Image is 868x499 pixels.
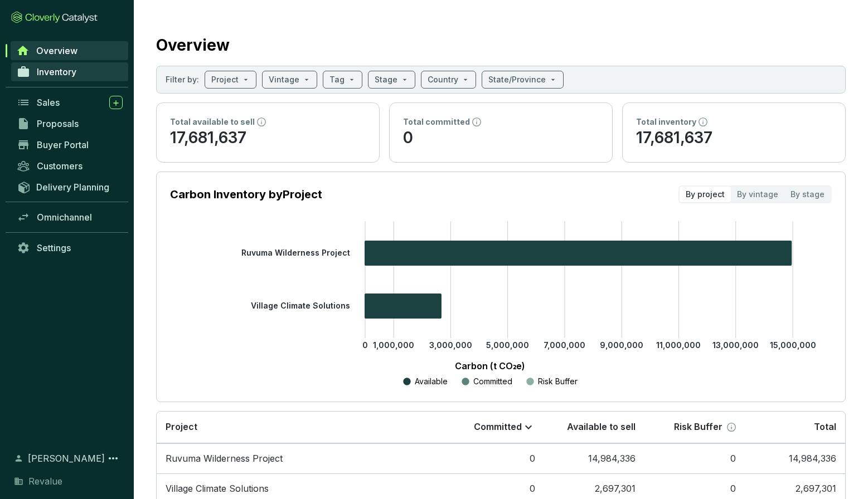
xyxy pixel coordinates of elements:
[11,208,128,227] a: Omnichannel
[11,41,128,60] a: Overview
[429,340,472,350] tspan: 3,000,000
[157,412,444,443] th: Project
[36,45,77,56] span: Overview
[170,187,322,202] p: Carbon Inventory by Project
[403,128,599,149] p: 0
[403,116,470,128] p: Total committed
[36,182,109,193] span: Delivery Planning
[187,359,793,373] p: Carbon (t CO₂e)
[544,443,644,474] td: 14,984,336
[37,97,60,108] span: Sales
[474,421,522,433] p: Committed
[745,412,845,443] th: Total
[656,340,701,350] tspan: 11,000,000
[600,340,643,350] tspan: 9,000,000
[37,66,76,77] span: Inventory
[644,443,745,474] td: 0
[11,135,128,154] a: Buyer Portal
[241,248,350,257] tspan: Ruvuma Wilderness Project
[731,187,784,202] div: By vintage
[28,452,105,465] span: [PERSON_NAME]
[37,139,89,150] span: Buyer Portal
[745,443,845,474] td: 14,984,336
[373,340,414,350] tspan: 1,000,000
[473,376,512,387] p: Committed
[678,185,832,203] div: segmented control
[636,128,832,149] p: 17,681,637
[362,340,368,350] tspan: 0
[544,340,585,350] tspan: 7,000,000
[251,301,350,310] tspan: Village Climate Solutions
[170,128,366,149] p: 17,681,637
[11,156,128,175] a: Customers
[156,33,230,57] h2: Overview
[11,62,128,81] a: Inventory
[37,118,79,129] span: Proposals
[28,474,62,488] span: Revalue
[636,116,696,128] p: Total inventory
[157,443,444,474] td: Ruvuma Wilderness Project
[544,412,644,443] th: Available to sell
[11,238,128,257] a: Settings
[37,242,71,253] span: Settings
[444,443,544,474] td: 0
[674,421,722,433] p: Risk Buffer
[770,340,816,350] tspan: 15,000,000
[538,376,578,387] p: Risk Buffer
[11,178,128,196] a: Delivery Planning
[784,187,831,202] div: By stage
[11,93,128,112] a: Sales
[486,340,529,350] tspan: 5,000,000
[415,376,448,387] p: Available
[680,187,731,202] div: By project
[712,340,759,350] tspan: 13,000,000
[170,116,255,128] p: Total available to sell
[166,74,199,85] p: Filter by:
[37,212,92,223] span: Omnichannel
[37,160,83,172] span: Customers
[11,114,128,133] a: Proposals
